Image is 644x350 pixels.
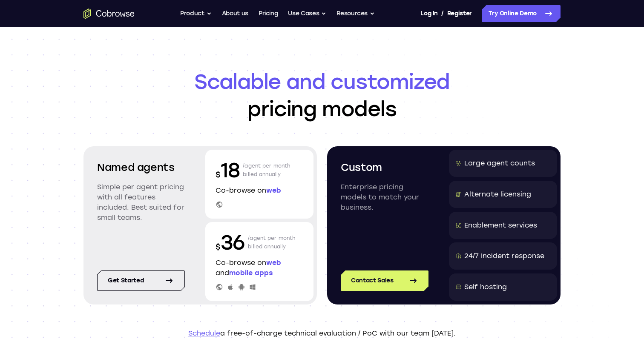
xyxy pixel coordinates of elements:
div: Large agent counts [464,158,535,168]
button: Resources [336,5,375,22]
p: /agent per month billed annually [243,157,290,184]
div: Alternate licensing [464,189,531,199]
p: 36 [216,229,244,256]
a: Register [447,5,472,22]
h1: pricing models [83,68,561,122]
button: Use Cases [288,5,326,22]
a: Contact Sales [341,270,428,291]
button: Product [180,5,212,22]
a: Pricing [259,5,278,22]
p: /agent per month billed annually [248,229,296,256]
span: / [441,9,444,19]
p: Co-browse on and [216,258,303,278]
a: Try Online Demo [482,5,561,22]
p: a free-of-charge technical evaluation / PoC with our team [DATE]. [83,328,561,339]
div: Self hosting [464,282,507,292]
span: $ [216,170,221,179]
a: Go to the home page [83,9,135,19]
span: web [266,259,281,267]
div: 24/7 Incident response [464,251,544,261]
span: mobile apps [229,269,273,277]
span: web [266,186,281,194]
h2: Custom [341,160,428,175]
span: Scalable and customized [83,68,561,95]
p: 18 [216,157,239,184]
a: Schedule [188,329,220,337]
h2: Named agents [97,160,185,175]
p: Co-browse on [216,185,303,196]
a: Log In [420,5,437,22]
span: $ [216,242,221,252]
a: Get started [97,270,185,291]
p: Simple per agent pricing with all features included. Best suited for small teams. [97,182,185,223]
p: Enterprise pricing models to match your business. [341,182,428,213]
a: About us [222,5,248,22]
div: Enablement services [464,220,537,230]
